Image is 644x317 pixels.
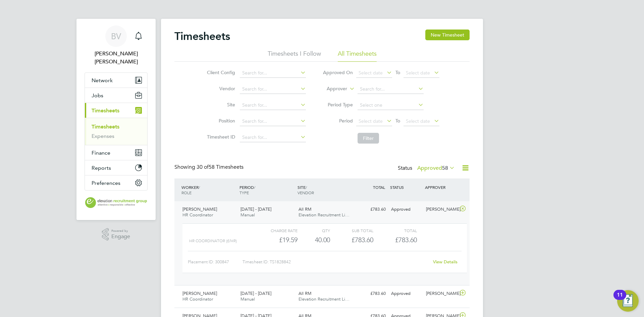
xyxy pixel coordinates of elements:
img: elevationrecruitmentgroup-logo-retina.png [85,197,147,208]
label: Position [205,118,235,124]
label: Vendor [205,86,235,92]
span: TOTAL [373,184,385,190]
button: Timesheets [85,103,147,118]
div: QTY [298,226,330,234]
span: 58 [442,165,448,171]
button: Filter [358,133,379,144]
span: [PERSON_NAME] [182,290,217,296]
div: APPROVER [423,181,458,193]
a: BV[PERSON_NAME] [PERSON_NAME] [85,25,148,66]
span: Manual [240,212,255,218]
button: Finance [85,145,147,160]
span: Select date [406,118,430,124]
div: £783.60 [354,288,388,299]
div: Total [373,226,417,234]
span: Preferences [92,180,120,186]
button: Open Resource Center, 11 new notifications [617,290,639,312]
span: Engage [111,234,130,240]
span: 58 Timesheets [197,164,244,170]
div: [PERSON_NAME] [423,204,458,215]
li: Timesheets I Follow [268,50,321,62]
label: Approver [317,86,347,92]
span: [PERSON_NAME] [182,206,217,212]
span: VENDOR [298,190,314,195]
a: View Details [433,259,458,265]
span: [DATE] - [DATE] [240,206,271,212]
span: Timesheets [92,107,119,114]
div: WORKER [180,181,238,199]
div: Approved [388,204,423,215]
div: Placement ID: 300847 [188,257,243,267]
span: Reports [92,165,111,171]
div: 11 [617,295,623,304]
button: New Timesheet [425,30,470,40]
span: HR Coordinator [182,296,213,302]
span: / [199,184,200,190]
input: Search for... [358,85,424,94]
button: Preferences [85,175,147,190]
label: Approved [417,165,455,171]
div: Charge rate [254,226,298,234]
input: Search for... [240,68,306,78]
input: Search for... [240,133,306,142]
span: Network [92,77,113,84]
a: Expenses [92,133,114,139]
button: Jobs [85,88,147,103]
label: Timesheet ID [205,134,235,140]
div: 40.00 [298,234,330,246]
label: Period Type [323,102,353,108]
span: To [393,116,402,125]
span: Manual [240,296,255,302]
div: SITE [296,181,354,199]
span: All RM [299,206,312,212]
label: Site [205,102,235,108]
h2: Timesheets [174,30,230,43]
span: To [393,68,402,77]
li: All Timesheets [338,50,377,62]
div: £19.59 [254,234,298,246]
span: Elevation Recruitment Li… [299,296,350,302]
span: TYPE [239,190,249,195]
div: Status [398,164,456,173]
a: Powered byEngage [102,228,130,241]
div: STATUS [388,181,423,193]
span: Powered by [111,228,130,234]
span: Finance [92,150,110,156]
span: Jobs [92,92,103,99]
button: Network [85,73,147,88]
div: Timesheet ID: TS1828842 [243,257,429,267]
input: Search for... [240,101,306,110]
div: Approved [388,288,423,299]
div: PERIOD [238,181,296,199]
input: Select one [358,101,424,110]
span: Select date [359,70,383,76]
div: £783.60 [354,204,388,215]
span: HR Coordinator [182,212,213,218]
span: HR Coordinator (£/HR) [189,239,237,243]
div: Showing [174,164,245,171]
span: ROLE [181,190,192,195]
a: Go to home page [85,197,148,208]
div: [PERSON_NAME] [423,288,458,299]
a: Timesheets [92,123,119,130]
span: All RM [299,290,312,296]
span: Bethany Louise Vaines [85,50,148,66]
span: Select date [406,70,430,76]
span: BV [111,32,121,41]
div: Sub Total [330,226,373,234]
label: Client Config [205,69,235,75]
span: 30 of [197,164,209,170]
div: Timesheets [85,118,147,145]
span: £783.60 [395,236,417,244]
label: Period [323,118,353,124]
button: Reports [85,160,147,175]
nav: Main navigation [76,19,156,220]
span: / [254,184,255,190]
input: Search for... [240,117,306,126]
span: / [306,184,307,190]
label: Approved On [323,69,353,75]
span: Elevation Recruitment Li… [299,212,350,218]
span: Select date [359,118,383,124]
span: [DATE] - [DATE] [240,290,271,296]
div: £783.60 [330,234,373,246]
